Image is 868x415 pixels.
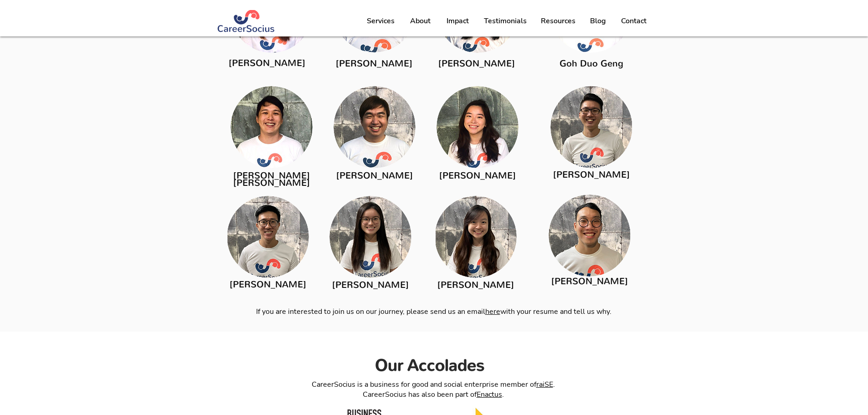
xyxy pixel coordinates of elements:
a: here [485,307,500,317]
p: Contact [616,10,651,32]
a: Blog [583,10,613,32]
img: Vivien.png [329,196,411,278]
a: [PERSON_NAME] [336,57,412,70]
p: Testimonials [479,10,531,32]
p: About [406,10,435,32]
a: About [402,10,438,32]
a: [PERSON_NAME] [438,57,515,70]
a: [PERSON_NAME] [551,275,628,287]
a: . [502,389,504,400]
a: Enactus [477,389,502,400]
a: raiSE. [536,379,555,389]
a: Goh Duo Geng [560,57,623,70]
a: Testimonials [477,10,534,32]
span: raiSE [536,379,553,389]
p: Services [362,10,399,32]
a: Impact [438,10,477,32]
p: Resources [536,10,580,32]
a: [PERSON_NAME] [336,169,413,182]
span: Our Accolades [375,354,484,376]
img: Howard.png [550,86,632,168]
a: [PERSON_NAME] [230,278,306,291]
img: victor.jpg [334,86,416,168]
a: Resources [534,10,583,32]
img: Keller.png [227,196,309,278]
a: [PERSON_NAME] [439,169,516,182]
a: Contact [613,10,654,32]
a: [PERSON_NAME] [553,169,630,181]
p: If you are interested to join us on our journey, please send us an email with your resume and tel... [229,307,639,317]
a: Services [360,10,402,32]
a: [PERSON_NAME] [PERSON_NAME] [233,169,310,189]
p: Blog [586,10,611,32]
a: [PERSON_NAME] [332,279,409,291]
nav: Site [360,10,654,32]
img: Victoria.png [435,196,517,278]
a: [PERSON_NAME] [229,57,305,69]
img: photo6298335275344046405_edited.jpg [437,86,519,168]
img: photo6298613078123718983_edited.jpg [231,86,313,168]
p: Impact [442,10,473,32]
img: Jeremy.png [549,195,631,277]
a: [PERSON_NAME] [437,279,514,291]
p: CareerSocius is a business for good and social enterprise member of CareerSocius has also been pa... [228,379,638,400]
img: Logo Blue (#283972) png.png [217,10,276,32]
